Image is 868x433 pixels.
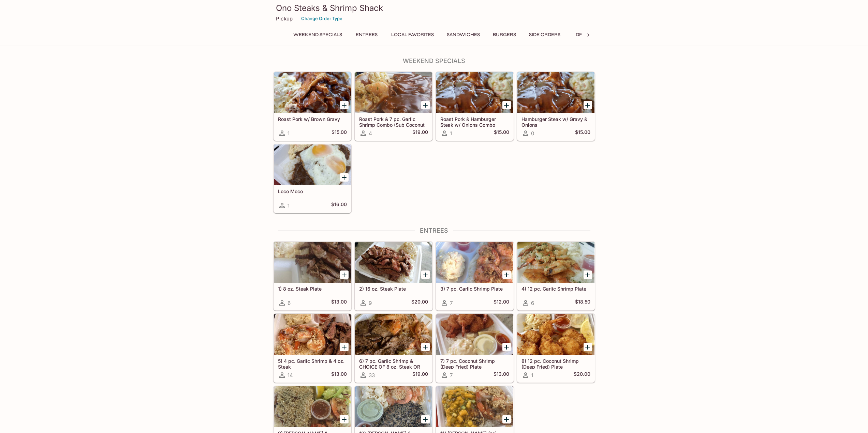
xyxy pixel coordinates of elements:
div: 9) Garlic Ahi & CHOICE OF 7 pc. Garlic Shrimp OR 8 oz. Steak [274,386,351,427]
button: Add 3) 7 pc. Garlic Shrimp Plate [502,270,511,279]
h5: 1) 8 oz. Steak Plate [278,286,347,292]
button: Weekend Specials [290,30,346,40]
h5: 7) 7 pc. Coconut Shrimp (Deep Fried) Plate [440,358,509,369]
div: 10) Furikake Ahi & CHOICE OF 7 pc. Garlic Shrimp OR 8 oz. Steak [355,386,432,427]
h5: Hamburger Steak w/ Gravy & Onions [521,116,590,127]
div: 7) 7 pc. Coconut Shrimp (Deep Fried) Plate [436,314,513,355]
button: Burgers [489,30,520,40]
h5: $15.00 [332,129,347,137]
div: 8) 12 pc. Coconut Shrimp (Deep Fried) Plate [517,314,594,355]
h5: 6) 7 pc. Garlic Shrimp & CHOICE OF 8 oz. Steak OR Teriyaki Chicken [359,358,428,369]
div: Roast Pork w/ Brown Gravy [274,72,351,113]
h5: $20.00 [411,299,428,307]
a: Loco Moco1$16.00 [274,144,351,213]
span: 7 [450,372,453,378]
a: Roast Pork & Hamburger Steak w/ Onions Combo1$15.00 [436,72,514,141]
button: Add 4) 12 pc. Garlic Shrimp Plate [584,270,592,279]
button: Drinks [570,30,600,40]
button: Local Favorites [387,30,438,40]
a: 2) 16 oz. Steak Plate9$20.00 [355,242,432,310]
button: Add 5) 4 pc. Garlic Shrimp & 4 oz. Steak [340,343,349,351]
button: Add Roast Pork & Hamburger Steak w/ Onions Combo [502,101,511,109]
h5: $13.00 [331,299,347,307]
h5: Roast Pork & 7 pc. Garlic Shrimp Combo (Sub Coconut Shrimp Available) [359,116,428,127]
h5: $13.00 [494,371,509,379]
div: 2) 16 oz. Steak Plate [355,242,432,283]
h4: Weekend Specials [273,57,595,65]
span: 6 [531,300,534,306]
h5: $15.00 [575,129,590,137]
h5: Roast Pork & Hamburger Steak w/ Onions Combo [440,116,509,127]
h5: $19.00 [412,129,428,137]
h3: Ono Steaks & Shrimp Shack [276,3,592,13]
button: Add Roast Pork w/ Brown Gravy [340,101,349,109]
button: Add Loco Moco [340,173,349,182]
a: Roast Pork w/ Brown Gravy1$15.00 [274,72,351,141]
span: 4 [369,130,372,137]
h5: 2) 16 oz. Steak Plate [359,286,428,292]
a: 7) 7 pc. Coconut Shrimp (Deep Fried) Plate7$13.00 [436,314,514,383]
a: 8) 12 pc. Coconut Shrimp (Deep Fried) Plate1$20.00 [517,314,595,383]
div: 5) 4 pc. Garlic Shrimp & 4 oz. Steak [274,314,351,355]
div: 3) 7 pc. Garlic Shrimp Plate [436,242,513,283]
button: Add 2) 16 oz. Steak Plate [421,270,430,279]
div: 6) 7 pc. Garlic Shrimp & CHOICE OF 8 oz. Steak OR Teriyaki Chicken [355,314,432,355]
button: Add Hamburger Steak w/ Gravy & Onions [584,101,592,109]
div: 11) Ono (w/ papaya-mango salsa) & CHOICE OF 7 pc. Garlic Shrimp OR 8 oz. Steak [436,386,513,427]
span: 1 [288,202,290,209]
span: 1 [288,130,290,137]
a: 4) 12 pc. Garlic Shrimp Plate6$18.50 [517,242,595,310]
span: 14 [288,372,293,378]
h5: $15.00 [494,129,509,137]
span: 6 [288,300,291,306]
a: 1) 8 oz. Steak Plate6$13.00 [274,242,351,310]
span: 1 [531,372,533,378]
button: Side Orders [525,30,564,40]
h5: Roast Pork w/ Brown Gravy [278,116,347,122]
a: 5) 4 pc. Garlic Shrimp & 4 oz. Steak14$13.00 [274,314,351,383]
span: 33 [369,372,375,378]
div: 4) 12 pc. Garlic Shrimp Plate [517,242,594,283]
div: Loco Moco [274,144,351,185]
button: Sandwiches [443,30,484,40]
div: Hamburger Steak w/ Gravy & Onions [517,72,594,113]
a: Roast Pork & 7 pc. Garlic Shrimp Combo (Sub Coconut Shrimp Available)4$19.00 [355,72,432,141]
h5: 4) 12 pc. Garlic Shrimp Plate [521,286,590,292]
button: Add 8) 12 pc. Coconut Shrimp (Deep Fried) Plate [584,343,592,351]
span: 7 [450,300,453,306]
span: 9 [369,300,372,306]
p: Pickup [276,15,293,22]
h5: $13.00 [331,371,347,379]
h5: $20.00 [574,371,590,379]
span: 1 [450,130,452,137]
div: 1) 8 oz. Steak Plate [274,242,351,283]
button: Add 9) Garlic Ahi & CHOICE OF 7 pc. Garlic Shrimp OR 8 oz. Steak [340,415,349,423]
button: Add 10) Furikake Ahi & CHOICE OF 7 pc. Garlic Shrimp OR 8 oz. Steak [421,415,430,423]
div: Roast Pork & Hamburger Steak w/ Onions Combo [436,72,513,113]
h5: 5) 4 pc. Garlic Shrimp & 4 oz. Steak [278,358,347,369]
h5: $19.00 [412,371,428,379]
h4: Entrees [273,227,595,234]
h5: 3) 7 pc. Garlic Shrimp Plate [440,286,509,292]
button: Add 7) 7 pc. Coconut Shrimp (Deep Fried) Plate [502,343,511,351]
div: Roast Pork & 7 pc. Garlic Shrimp Combo (Sub Coconut Shrimp Available) [355,72,432,113]
a: 6) 7 pc. Garlic Shrimp & CHOICE OF 8 oz. Steak OR Teriyaki Chicken33$19.00 [355,314,432,383]
h5: $18.50 [575,299,590,307]
h5: Loco Moco [278,188,347,194]
span: 0 [531,130,534,137]
button: Change Order Type [298,13,345,24]
button: Add 6) 7 pc. Garlic Shrimp & CHOICE OF 8 oz. Steak OR Teriyaki Chicken [421,343,430,351]
h5: 8) 12 pc. Coconut Shrimp (Deep Fried) Plate [521,358,590,369]
a: Hamburger Steak w/ Gravy & Onions0$15.00 [517,72,595,141]
button: Add 1) 8 oz. Steak Plate [340,270,349,279]
h5: $12.00 [494,299,509,307]
h5: $16.00 [331,201,347,210]
button: Entrees [351,30,382,40]
button: Add 11) Ono (w/ papaya-mango salsa) & CHOICE OF 7 pc. Garlic Shrimp OR 8 oz. Steak [502,415,511,423]
a: 3) 7 pc. Garlic Shrimp Plate7$12.00 [436,242,514,310]
button: Add Roast Pork & 7 pc. Garlic Shrimp Combo (Sub Coconut Shrimp Available) [421,101,430,109]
